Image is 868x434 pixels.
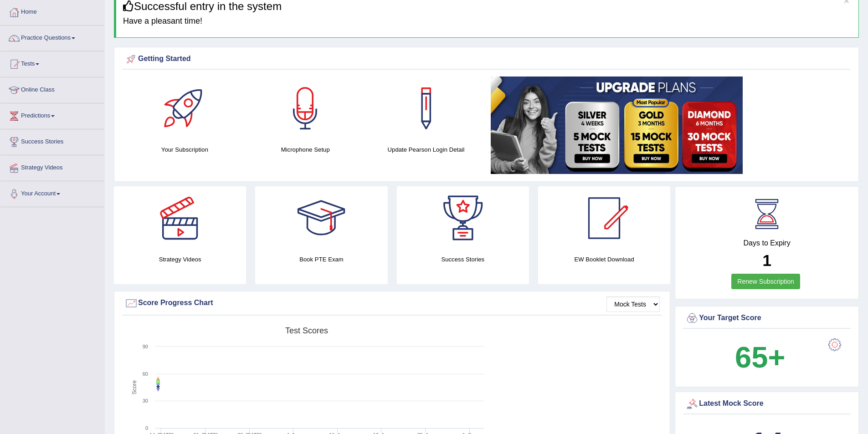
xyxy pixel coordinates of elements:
[0,51,104,74] a: Tests
[285,326,328,335] tspan: Test scores
[250,145,361,154] h4: Microphone Setup
[123,0,852,12] h3: Successful entry in the system
[123,17,852,26] h4: Have a pleasant time!
[124,52,848,66] div: Getting Started
[145,425,148,431] text: 0
[0,181,104,204] a: Your Account
[0,77,104,100] a: Online Class
[762,251,771,269] b: 1
[143,398,148,403] text: 30
[124,296,660,310] div: Score Progress Chart
[131,380,138,395] tspan: Score
[685,239,848,247] h4: Days to Expiry
[0,155,104,178] a: Strategy Videos
[731,274,800,289] a: Renew Subscription
[129,145,241,154] h4: Your Subscription
[735,341,785,374] b: 65+
[491,77,743,174] img: small5.jpg
[0,129,104,152] a: Success Stories
[143,344,148,349] text: 90
[143,371,148,377] text: 60
[397,255,529,264] h4: Success Stories
[685,397,848,411] div: Latest Mock Score
[685,311,848,325] div: Your Target Score
[255,255,387,264] h4: Book PTE Exam
[0,26,104,48] a: Practice Questions
[370,145,482,154] h4: Update Pearson Login Detail
[0,103,104,126] a: Predictions
[538,255,670,264] h4: EW Booklet Download
[114,255,246,264] h4: Strategy Videos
